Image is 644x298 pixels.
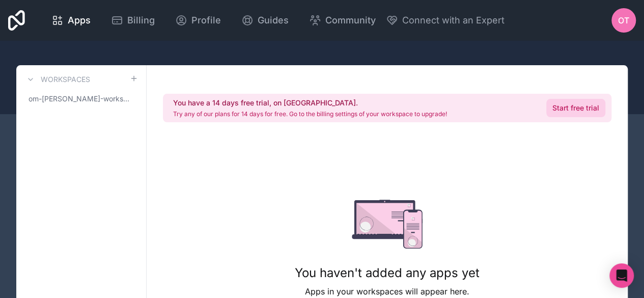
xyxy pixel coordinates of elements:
[24,90,138,108] a: om-[PERSON_NAME]-workspace
[173,98,447,108] h2: You have a 14 days free trial, on [GEOGRAPHIC_DATA].
[191,13,221,28] span: Profile
[546,99,605,117] a: Start free trial
[402,13,505,28] span: Connect with an Expert
[618,14,629,26] span: OT
[41,74,90,85] h3: Workspaces
[167,9,229,32] a: Profile
[127,13,155,28] span: Billing
[29,94,130,104] span: om-[PERSON_NAME]-workspace
[295,265,480,281] h1: You haven't added any apps yet
[24,73,90,86] a: Workspaces
[43,9,99,32] a: Apps
[352,200,423,249] img: empty state
[386,13,505,28] button: Connect with an Expert
[103,9,163,32] a: Billing
[295,285,480,297] p: Apps in your workspaces will appear here.
[301,9,384,32] a: Community
[258,13,289,28] span: Guides
[325,13,376,28] span: Community
[68,13,91,28] span: Apps
[233,9,297,32] a: Guides
[173,110,447,118] p: Try any of our plans for 14 days for free. Go to the billing settings of your workspace to upgrade!
[609,263,634,288] div: Open Intercom Messenger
